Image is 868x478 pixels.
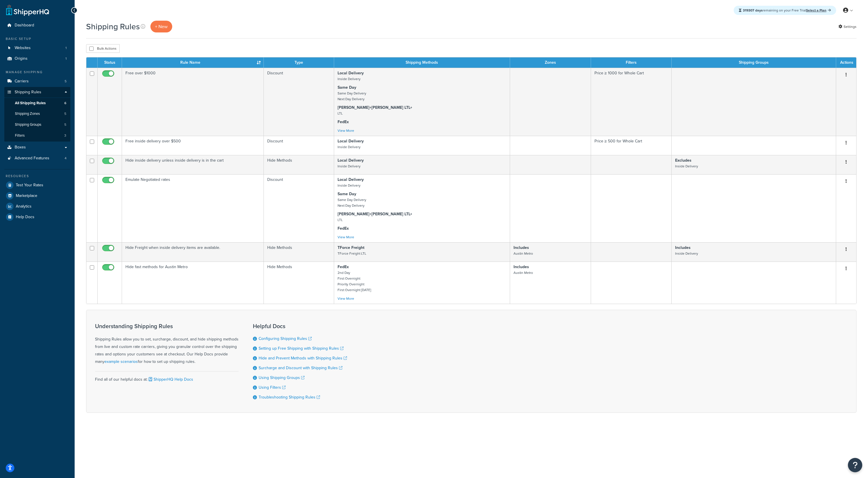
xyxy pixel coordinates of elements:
a: View More [338,296,354,301]
th: Actions [836,57,856,68]
a: ShipperHQ Help Docs [148,376,193,382]
span: Test Your Rates [16,183,43,188]
small: Austin Metro [514,251,533,256]
span: Websites [15,46,31,51]
span: All Shipping Rules [15,101,46,106]
strong: Local Delivery [338,177,364,183]
a: ShipperHQ Home [6,4,49,16]
strong: FedEx [338,225,349,231]
a: Settings [838,23,857,31]
td: Discount [264,68,334,136]
small: LTL [338,217,343,222]
a: Surcharge and Discount with Shipping Rules [259,365,342,371]
strong: 319307 days [743,8,763,13]
td: Hide fast methods for Austin Metro [122,262,264,304]
a: Advanced Features 4 [4,153,70,164]
strong: TForce Freight [338,245,365,251]
a: Test Your Rates [4,180,70,190]
td: Discount [264,136,334,155]
h3: Helpful Docs [253,323,347,329]
div: Manage Shipping [4,70,70,75]
li: All Shipping Rules [4,98,70,109]
a: Filters 3 [4,130,70,141]
a: Shipping Groups 5 [4,119,70,130]
li: Shipping Zones [4,109,70,119]
li: Shipping Groups [4,119,70,130]
a: Help Docs [4,212,70,222]
span: Advanced Features [15,156,49,161]
span: 4 [65,156,67,161]
a: Websites 1 [4,43,70,53]
div: Basic Setup [4,36,70,41]
strong: Excludes [675,157,691,163]
a: Troubleshooting Shipping Rules [259,394,320,400]
th: Filters [591,57,672,68]
strong: Same Day [338,84,356,90]
li: Advanced Features [4,153,70,164]
strong: Same Day [338,191,356,197]
strong: Local Delivery [338,138,364,144]
td: Hide Freight when inside delivery items are available. [122,242,264,262]
th: Status [98,57,122,68]
a: Configuring Shipping Rules [259,336,312,342]
li: Dashboard [4,20,70,31]
span: Carriers [15,79,29,84]
th: Type [264,57,334,68]
a: Using Filters [259,384,286,390]
small: 2nd Day First Overnight Priority Overnight First Overnight [DATE] [338,270,371,293]
a: Boxes [4,142,70,153]
a: Shipping Rules [4,87,70,98]
span: Origins [15,56,28,61]
strong: Includes [675,245,691,251]
span: Shipping Rules [15,90,41,95]
span: 5 [65,79,67,84]
th: Shipping Methods [334,57,510,68]
strong: [PERSON_NAME]+[PERSON_NAME] LTL+ [338,104,412,111]
div: Resources [4,174,70,179]
li: Websites [4,43,70,53]
li: Shipping Rules [4,87,70,142]
strong: Includes [514,245,529,251]
div: Shipping Rules allow you to set, surcharge, discount, and hide shipping methods from live and cus... [95,323,239,365]
a: Marketplace [4,191,70,201]
th: Rule Name : activate to sort column ascending [122,57,264,68]
small: Same Day Delivery Next Day Delivery [338,197,366,208]
strong: FedEx [338,264,349,270]
a: Analytics [4,201,70,212]
td: Free inside delivery over $500 [122,136,264,155]
div: Find all of our helpful docs at: [95,371,239,383]
a: Origins 1 [4,53,70,64]
small: Inside Delivery [338,164,361,169]
small: TForce Freight LTL [338,251,366,256]
small: Inside Delivery [675,164,698,169]
span: 5 [64,111,66,116]
a: Carriers 5 [4,76,70,87]
td: Hide Methods [264,242,334,262]
button: Open Resource Center [848,458,862,472]
a: All Shipping Rules 6 [4,98,70,109]
span: 5 [64,122,66,127]
a: Shipping Zones 5 [4,109,70,119]
small: Inside Delivery [338,76,361,82]
td: Price ≥ 500 for Whole Cart [591,136,672,155]
strong: Local Delivery [338,70,364,76]
h3: Understanding Shipping Rules [95,323,239,329]
strong: [PERSON_NAME]+[PERSON_NAME] LTL+ [338,211,412,217]
span: Help Docs [16,215,34,220]
strong: Includes [514,264,529,270]
td: Discount [264,174,334,242]
strong: FedEx [338,119,349,125]
td: Hide Methods [264,262,334,304]
small: Same Day Delivery Next Day Delivery [338,91,366,102]
span: Dashboard [15,23,34,28]
small: Inside Delivery [675,251,698,256]
small: Austin Metro [514,270,533,275]
small: Inside Delivery [338,183,361,188]
div: remaining on your Free Trial [734,6,836,15]
th: Zones [510,57,591,68]
a: View More [338,128,354,133]
span: Shipping Zones [15,111,40,116]
button: Bulk Actions [86,44,120,53]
